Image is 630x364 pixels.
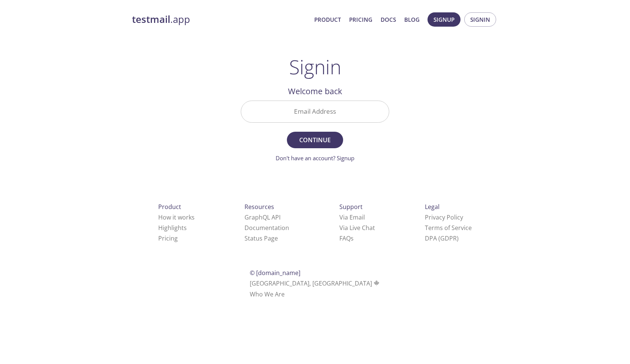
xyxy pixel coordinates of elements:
strong: testmail [132,13,170,26]
span: Continue [295,135,335,145]
a: Highlights [158,224,187,232]
button: Signin [464,12,496,27]
span: © [DOMAIN_NAME] [250,269,300,277]
span: Product [158,203,181,211]
a: Privacy Policy [425,213,463,221]
a: Documentation [244,224,289,232]
span: Signup [433,15,454,24]
span: Resources [244,203,274,211]
a: DPA (GDPR) [425,234,459,242]
a: Via Email [339,213,365,221]
h1: Signin [289,56,341,78]
a: Docs [381,15,396,24]
a: Blog [404,15,420,24]
a: GraphQL API [244,213,280,221]
span: Legal [425,203,439,211]
a: Terms of Service [425,224,472,232]
a: FAQ [339,234,354,242]
span: s [351,234,354,242]
a: Product [314,15,341,24]
a: Via Live Chat [339,224,375,232]
a: How it works [158,213,195,221]
a: Pricing [349,15,372,24]
h2: Welcome back [241,85,389,98]
button: Signup [427,12,460,27]
a: Who We Are [250,290,285,298]
span: Signin [470,15,490,24]
span: Support [339,203,363,211]
a: Status Page [244,234,278,242]
button: Continue [287,132,343,148]
span: [GEOGRAPHIC_DATA], [GEOGRAPHIC_DATA] [250,279,381,287]
a: Don't have an account? Signup [276,154,354,162]
a: testmail.app [132,13,308,26]
a: Pricing [158,234,178,242]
